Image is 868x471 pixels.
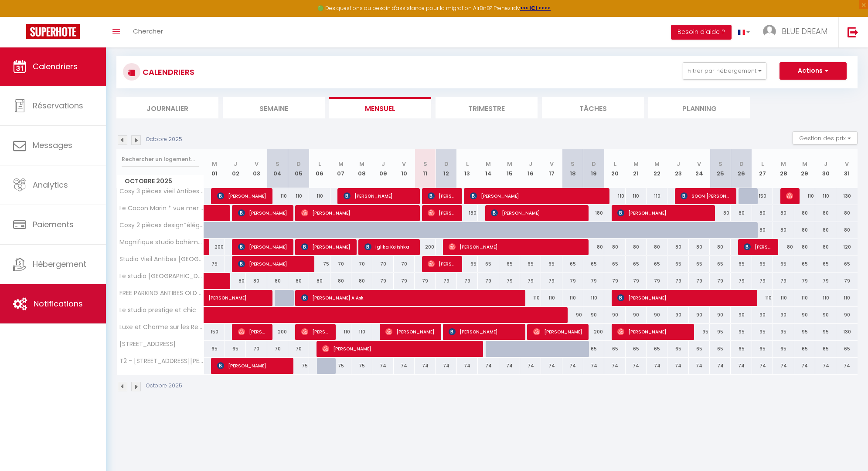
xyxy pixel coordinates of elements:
[329,97,431,118] li: Mensuel
[752,222,773,238] div: 80
[836,188,858,204] div: 130
[541,149,562,188] th: 17
[288,358,309,374] div: 75
[541,256,562,272] div: 65
[301,323,329,340] span: [PERSON_NAME]
[246,273,267,289] div: 80
[520,149,541,188] th: 16
[301,239,350,255] span: [PERSON_NAME]
[836,324,858,340] div: 130
[33,179,68,190] span: Analytics
[34,298,83,309] span: Notifications
[710,324,731,340] div: 95
[457,358,478,374] div: 74
[781,160,786,168] abbr: M
[626,273,647,289] div: 79
[647,273,667,289] div: 79
[689,239,710,255] div: 80
[626,256,647,272] div: 65
[731,256,752,272] div: 65
[118,290,205,296] span: FREE PARKING ANTIBES OLD TOWN
[118,256,205,262] span: Studio Vieil Antibes [GEOGRAPHIC_DATA]
[322,340,476,357] span: [PERSON_NAME]
[626,188,647,204] div: 110
[133,27,163,36] span: Chercher
[710,149,731,188] th: 25
[351,273,372,289] div: 80
[667,273,688,289] div: 79
[520,4,551,12] a: >>> ICI <<<<
[583,341,604,357] div: 65
[428,188,456,204] span: [PERSON_NAME]
[583,358,604,374] div: 74
[542,97,644,118] li: Tâches
[301,205,413,221] span: [PERSON_NAME]
[689,273,710,289] div: 79
[449,323,518,340] span: [PERSON_NAME]
[507,160,512,168] abbr: M
[773,222,794,238] div: 80
[146,135,182,144] p: Octobre 2025
[647,358,667,374] div: 74
[583,307,604,323] div: 90
[234,160,237,168] abbr: J
[773,149,794,188] th: 28
[255,160,259,168] abbr: V
[815,188,836,204] div: 110
[647,188,667,204] div: 110
[118,358,205,364] span: T2 - [STREET_ADDRESS][PERSON_NAME]
[381,160,385,168] abbr: J
[118,239,205,246] span: Magnifique studio bohème neuf coeur de ville
[436,97,538,118] li: Trimestre
[617,289,750,306] span: [PERSON_NAME]
[794,290,815,306] div: 110
[763,25,776,38] img: ...
[529,160,532,168] abbr: J
[583,256,604,272] div: 65
[330,358,351,374] div: 75
[26,24,80,39] img: Super Booking
[836,239,858,255] div: 120
[731,324,752,340] div: 95
[276,160,279,168] abbr: S
[204,149,225,188] th: 01
[394,149,415,188] th: 10
[710,256,731,272] div: 65
[815,256,836,272] div: 65
[633,160,639,168] abbr: M
[647,341,667,357] div: 65
[267,324,288,340] div: 200
[786,188,793,204] span: [PERSON_NAME]
[428,256,456,272] span: [PERSON_NAME]
[288,149,309,188] th: 05
[677,160,680,168] abbr: J
[773,205,794,221] div: 80
[731,205,752,221] div: 80
[773,341,794,357] div: 65
[604,239,625,255] div: 80
[288,341,309,357] div: 70
[204,239,225,255] div: 200
[583,273,604,289] div: 79
[815,324,836,340] div: 95
[815,273,836,289] div: 79
[499,149,520,188] th: 15
[238,323,266,340] span: [PERSON_NAME]
[752,205,773,221] div: 80
[752,149,773,188] th: 27
[117,175,204,188] span: Octobre 2025
[689,256,710,272] div: 65
[491,205,582,221] span: [PERSON_NAME]
[330,324,351,340] div: 110
[444,160,449,168] abbr: D
[689,149,710,188] th: 24
[667,341,688,357] div: 65
[415,239,436,255] div: 200
[782,26,827,37] span: BLUE DREAM
[667,307,688,323] div: 90
[499,256,520,272] div: 65
[457,205,478,221] div: 180
[647,239,667,255] div: 80
[562,307,583,323] div: 90
[238,205,287,221] span: [PERSON_NAME]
